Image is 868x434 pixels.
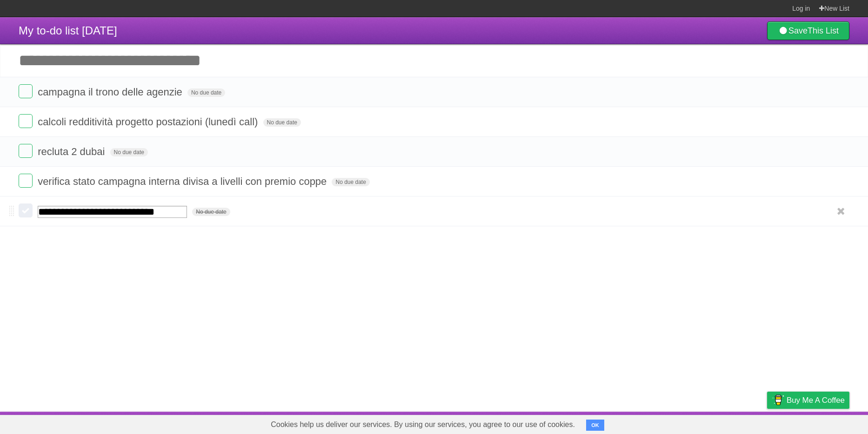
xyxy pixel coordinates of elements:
[332,178,369,186] span: No due date
[19,24,117,37] span: My to-do list [DATE]
[110,148,148,156] span: No due date
[263,118,301,127] span: No due date
[19,174,33,188] label: Done
[767,21,849,40] a: SaveThis List
[755,414,779,432] a: Privacy
[19,144,33,158] label: Done
[38,116,260,128] span: calcoli redditività progetto postazioni (lunedì call)
[791,414,849,432] a: Suggest a feature
[772,392,784,408] img: Buy me a coffee
[19,84,33,98] label: Done
[38,86,185,98] span: campagna il trono delle agenzie
[187,88,225,97] span: No due date
[38,146,107,157] span: recluta 2 dubai
[723,414,744,432] a: Terms
[674,414,712,432] a: Developers
[19,203,33,217] label: Done
[787,392,845,408] span: Buy me a coffee
[19,114,33,128] label: Done
[192,208,230,216] span: No due date
[38,176,329,187] span: verifica stato campagna interna divisa a livelli con premio coppe
[767,392,849,409] a: Buy me a coffee
[261,415,584,434] span: Cookies help us deliver our services. By using our services, you agree to our use of cookies.
[586,420,604,431] button: OK
[643,414,663,432] a: About
[808,26,839,35] b: This List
